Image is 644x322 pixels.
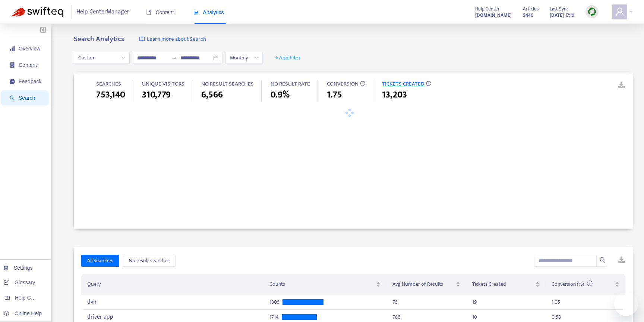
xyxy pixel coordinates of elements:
th: Query [81,274,263,295]
span: Help Center Manager [76,5,129,19]
span: book [146,10,151,15]
strong: [DOMAIN_NAME] [475,11,512,19]
div: 19 [472,302,477,302]
strong: 5440 [523,11,534,19]
span: 6,566 [201,88,223,102]
span: search [599,257,605,263]
span: Learn more about Search [147,35,206,44]
a: Learn more about Search [139,35,206,44]
span: Search [19,95,35,101]
span: Counts [269,280,375,288]
span: All Searches [87,257,113,265]
span: Last Sync [550,5,569,13]
span: 1.75 [327,88,342,102]
span: UNIQUE VISITORS [142,79,184,89]
span: Overview [19,46,40,52]
span: 13,203 [382,88,407,102]
span: search [10,95,15,100]
span: Help Centers [15,295,45,301]
span: NO RESULT SEARCHES [201,79,254,89]
span: Custom [78,52,125,64]
span: user [615,7,624,16]
a: Online Help [4,310,42,316]
span: 753,140 [96,88,125,102]
span: Help Center [475,5,500,13]
button: No result searches [123,255,176,267]
span: Content [19,62,37,68]
span: + Add filter [275,53,301,62]
span: to [171,55,177,61]
div: driver app [87,313,247,321]
span: TICKETS CREATED [382,79,424,89]
span: area-chart [193,10,199,15]
span: 310,779 [142,88,171,102]
span: container [10,62,15,68]
span: CONVERSION [327,79,359,89]
span: signal [10,46,15,51]
button: + Add filter [269,52,306,64]
span: Articles [523,5,539,13]
th: Counts [263,274,387,295]
span: Monthly [230,52,258,64]
div: dvir [87,298,247,306]
span: swap-right [171,55,177,61]
span: 0.9% [271,88,290,102]
img: Swifteq [11,7,63,17]
th: Tickets Created [466,274,546,295]
span: No result searches [129,257,170,265]
img: image-link [139,36,145,42]
span: 1805 [269,302,280,302]
span: Conversion (%) [552,280,593,288]
div: 76 [392,302,397,302]
img: sync.dc5367851b00ba804db3.png [587,7,597,16]
iframe: Button to launch messaging window [614,292,638,316]
strong: [DATE] 17:19 [550,11,574,19]
span: Analytics [193,9,224,15]
span: NO RESULT RATE [271,79,310,89]
div: 1.05 [552,302,560,302]
span: SEARCHES [96,79,121,89]
span: Tickets Created [472,280,534,288]
span: Feedback [19,78,41,84]
span: Avg Number of Results [392,280,454,288]
th: Avg Number of Results [386,274,466,295]
span: message [10,79,15,84]
span: Content [146,9,174,15]
a: Settings [4,265,33,271]
button: All Searches [81,255,119,267]
a: Glossary [4,279,35,285]
a: [DOMAIN_NAME] [475,11,512,19]
b: Search Analytics [74,33,124,45]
